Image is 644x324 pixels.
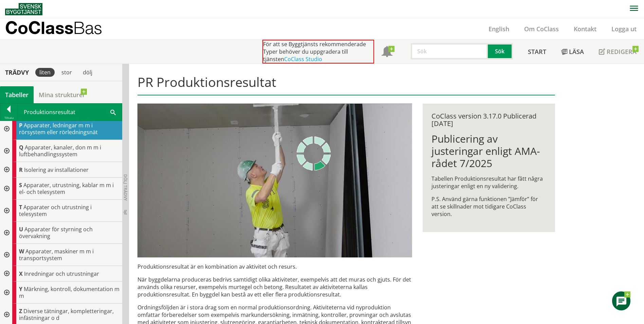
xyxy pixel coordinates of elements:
div: Trädvy [1,69,33,76]
img: pr-tabellen-spackling-tak-3.jpg [137,104,412,257]
span: Z [19,307,22,315]
img: Laddar [297,137,331,170]
span: Märkning, kontroll, dokumentation m m [19,285,119,300]
span: Start [528,48,546,56]
button: Sök [488,43,513,59]
input: Sök [411,43,488,59]
a: English [481,25,517,33]
span: Bas [73,18,102,38]
a: Start [520,40,554,64]
span: Läsa [569,48,584,56]
div: Tillbaka [0,115,17,121]
p: När byggdelarna produceras bedrivs samtidigt olika aktiviteter, exempelvis att det muras och gjut... [137,276,412,298]
span: Dölj trädvy [123,174,128,201]
h1: Publicering av justeringar enligt AMA-rådet 7/2025 [431,133,546,169]
p: Tabellen Produktionsresultat har fått några justeringar enligt en ny validering. [431,175,546,190]
p: P.S. Använd gärna funktionen ”Jämför” för att se skillnader mot tidigare CoClass version. [431,195,546,218]
div: CoClass version 3.17.0 Publicerad [DATE] [431,112,546,127]
div: För att se Byggtjänsts rekommenderade Typer behöver du uppgradera till tjänsten [262,40,374,64]
a: Logga ut [604,25,644,33]
span: Apparater, maskiner m m i transportsystem [19,248,94,262]
a: Kontakt [566,25,604,33]
div: dölj [79,68,96,77]
a: Redigera [591,40,644,64]
span: U [19,226,23,233]
span: S [19,181,22,189]
span: T [19,203,22,211]
div: stor [57,68,76,77]
span: Apparater, kanaler, don m m i luftbehandlingssystem [19,144,101,158]
span: P [19,122,22,129]
span: Inredningar och utrustningar [24,270,99,277]
a: CoClassBas [5,18,117,39]
span: Q [19,144,23,151]
img: Svensk Byggtjänst [5,3,42,15]
a: Läsa [554,40,591,64]
span: Apparater, ledningar m m i rörsystem eller rörledningsnät [19,122,98,136]
a: Om CoClass [517,25,566,33]
span: Apparater och utrustning i telesystem [19,203,92,218]
a: Mina strukturer [34,86,90,103]
span: Diverse tätningar, kompletteringar, infästningar o d [19,307,114,322]
div: Produktionsresultat [18,104,122,121]
a: CoClass Studio [284,55,322,63]
div: liten [35,68,55,77]
span: Sök i tabellen [110,108,116,115]
h1: PR Produktionsresultat [137,74,555,95]
span: Notifikationer [382,47,392,58]
span: W [19,248,24,255]
p: Produktionsresultat är en kombination av aktivitet och resurs. [137,263,412,270]
span: R [19,166,23,174]
span: Redigera [607,48,637,56]
span: X [19,270,23,277]
span: Apparater, utrustning, kablar m m i el- och telesystem [19,181,114,196]
p: CoClass [5,24,102,32]
span: Isolering av installationer [24,166,89,174]
span: Apparater för styrning och övervakning [19,226,93,240]
span: Y [19,285,22,293]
